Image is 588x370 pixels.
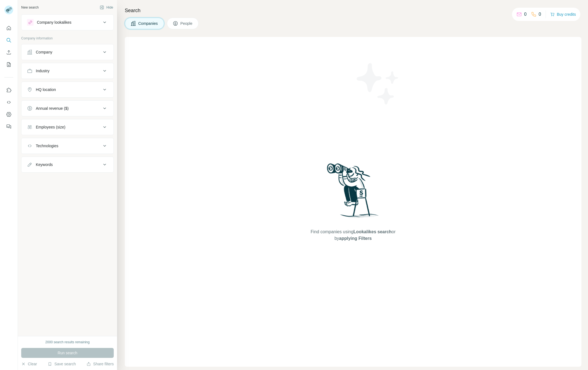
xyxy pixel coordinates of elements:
img: Surfe Illustration - Woman searching with binoculars [324,162,382,223]
button: Search [4,35,13,45]
div: Keywords [36,162,53,167]
span: People [180,21,193,26]
h4: Search [125,7,581,14]
button: HQ location [21,83,113,96]
button: Annual revenue ($) [21,102,113,115]
button: My lists [4,60,13,69]
span: applying Filters [339,236,372,241]
div: New search [21,5,39,10]
button: Dashboard [4,109,13,119]
button: Feedback [4,122,13,132]
p: Company information [21,36,114,41]
button: Employees (size) [21,120,113,134]
button: Use Surfe API [4,97,13,107]
div: Employees (size) [36,124,65,130]
div: Industry [36,68,50,74]
span: Find companies using or by [309,229,397,242]
button: Keywords [21,158,113,171]
button: Industry [21,64,113,77]
div: 2000 search results remaining [45,340,90,345]
button: Company lookalikes [21,16,113,29]
button: Quick start [4,23,13,33]
div: HQ location [36,87,56,92]
span: Lookalikes search [353,229,392,234]
div: Company lookalikes [37,20,71,25]
button: Use Surfe on LinkedIn [4,85,13,95]
span: Companies [138,21,158,26]
img: Surfe Illustration - Stars [353,59,403,109]
button: Enrich CSV [4,47,13,57]
button: Buy credits [550,10,576,18]
button: Company [21,45,113,59]
button: Clear [21,361,37,367]
button: Save search [48,361,76,367]
div: Annual revenue ($) [36,106,69,111]
button: Technologies [21,139,113,152]
p: 0 [539,11,541,18]
div: Technologies [36,143,58,149]
div: Company [36,49,52,55]
p: 0 [524,11,527,18]
button: Share filters [86,361,114,367]
button: Hide [96,3,117,12]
